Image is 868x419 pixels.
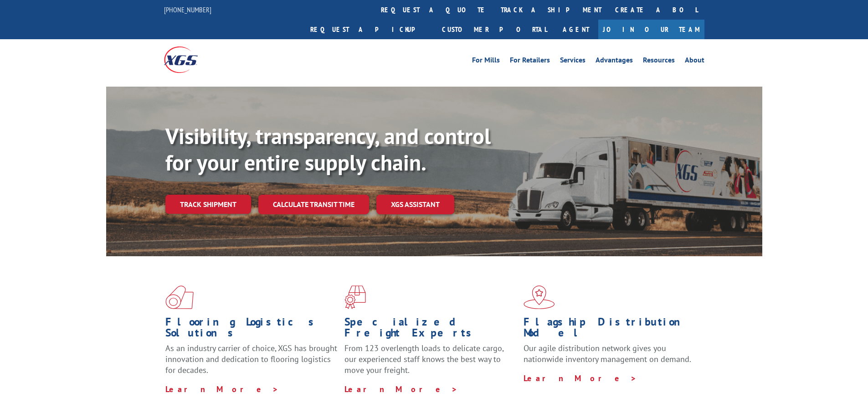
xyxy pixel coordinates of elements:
img: xgs-icon-focused-on-flooring-red [344,285,366,309]
a: [PHONE_NUMBER] [164,5,211,14]
a: Track shipment [165,195,251,214]
h1: Flooring Logistics Solutions [165,316,338,343]
a: Request a pickup [303,20,435,39]
span: Our agile distribution network gives you nationwide inventory management on demand. [524,343,691,364]
a: XGS ASSISTANT [376,195,454,214]
span: As an industry carrier of choice, XGS has brought innovation and dedication to flooring logistics... [165,343,337,375]
img: xgs-icon-total-supply-chain-intelligence-red [165,285,194,309]
a: For Mills [472,57,500,67]
img: xgs-icon-flagship-distribution-model-red [524,285,555,309]
a: Join Our Team [598,20,704,39]
h1: Specialized Freight Experts [344,316,517,343]
a: Learn More > [344,384,458,394]
a: Learn More > [165,384,279,394]
p: From 123 overlength loads to delicate cargo, our experienced staff knows the best way to move you... [344,343,517,383]
a: Resources [643,57,675,67]
a: Agent [554,20,598,39]
a: Customer Portal [435,20,554,39]
a: Calculate transit time [258,195,369,214]
h1: Flagship Distribution Model [524,316,696,343]
a: For Retailers [510,57,550,67]
a: Services [560,57,586,67]
a: Learn More > [524,373,637,383]
a: Advantages [596,57,633,67]
a: About [685,57,704,67]
b: Visibility, transparency, and control for your entire supply chain. [165,122,491,176]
